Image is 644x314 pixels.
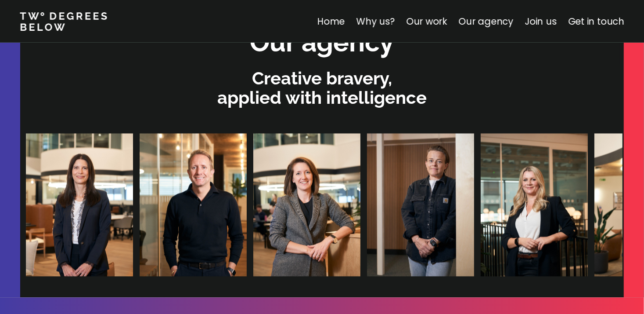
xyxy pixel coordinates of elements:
a: Why us? [356,15,395,28]
a: Home [317,15,345,28]
img: James [137,133,244,276]
a: Our work [406,15,447,28]
img: Clare [23,133,130,276]
img: Gemma [251,133,358,276]
a: Join us [525,15,557,28]
a: Our agency [458,15,513,28]
img: Halina [478,133,585,276]
p: Creative bravery, applied with intelligence [25,69,619,107]
img: Dani [364,133,471,276]
a: Get in touch [568,15,624,28]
